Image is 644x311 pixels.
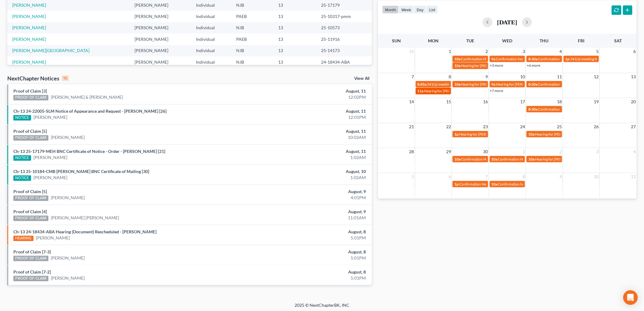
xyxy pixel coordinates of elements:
[502,38,512,43] span: Wed
[485,173,489,180] span: 7
[51,94,123,100] a: [PERSON_NAME] & [PERSON_NAME]
[418,82,427,87] span: 8:45a
[36,235,70,241] a: [PERSON_NAME]
[130,45,191,56] td: [PERSON_NAME]
[273,45,316,56] td: 13
[316,11,372,22] td: 25-10317-pmm
[578,38,584,43] span: Fri
[522,173,526,180] span: 8
[12,14,46,19] a: [PERSON_NAME]
[51,255,85,261] a: [PERSON_NAME]
[454,157,460,161] span: 10a
[498,157,568,161] span: Confirmation Hearing for [PERSON_NAME]
[231,22,273,34] td: NJB
[252,189,366,195] div: August, 9
[392,38,401,43] span: Sun
[12,2,46,8] a: [PERSON_NAME]
[522,148,526,155] span: 1
[231,45,273,56] td: NJB
[461,57,560,61] span: Confirmation Hearing for [PERSON_NAME] [PERSON_NAME]
[528,57,537,61] span: 8:30a
[252,148,366,154] div: August, 11
[520,98,526,105] span: 17
[51,215,119,221] a: [PERSON_NAME] [PERSON_NAME]
[593,73,600,80] span: 12
[316,34,372,45] td: 25-11916
[485,48,489,55] span: 2
[633,48,637,55] span: 6
[454,57,460,61] span: 10a
[631,73,637,80] span: 13
[252,168,366,175] div: August, 10
[13,189,47,194] a: Proof of Claim [5]
[538,107,636,111] span: Confirmation hearing for [PERSON_NAME] [PERSON_NAME]
[485,73,489,80] span: 9
[12,25,46,30] a: [PERSON_NAME]
[399,5,414,14] button: week
[409,48,415,55] span: 31
[538,82,607,87] span: Confirmation hearing for [PERSON_NAME]
[13,149,165,154] a: Ch-13 25-17179-MEH BNC Certificate of Notice - Order - [PERSON_NAME] [21]
[418,89,424,93] span: 11a
[520,73,526,80] span: 10
[273,11,316,22] td: 13
[252,255,366,261] div: 5:01PM
[528,82,537,87] span: 8:30a
[33,114,67,120] a: [PERSON_NAME]
[51,134,85,140] a: [PERSON_NAME]
[13,249,51,254] a: Proof of Claim [7-3]
[483,123,489,130] span: 23
[631,98,637,105] span: 20
[446,148,452,155] span: 29
[538,57,607,61] span: Confirmation hearing for [PERSON_NAME]
[252,108,366,114] div: August, 11
[252,94,366,100] div: 12:02PM
[33,175,67,181] a: [PERSON_NAME]
[557,98,563,105] span: 18
[427,82,486,87] span: 341(a) meeting for [PERSON_NAME]
[316,45,372,56] td: 25-14173
[13,108,166,114] a: Ch-13 24-22005-SLM Notice of Appearance and Request - [PERSON_NAME] [26]
[191,11,231,22] td: Individual
[252,215,366,221] div: 11:01AM
[13,276,48,281] div: PROOF OF CLAIM
[13,169,149,174] a: Ch-13 25-10184-CMB [PERSON_NAME] BNC Certificate of Mailing [30]
[454,63,460,68] span: 10a
[191,45,231,56] td: Individual
[614,38,622,43] span: Sat
[13,269,51,274] a: Proof of Claim [7-2]
[273,56,316,68] td: 13
[540,38,549,43] span: Thu
[593,173,600,180] span: 10
[252,275,366,281] div: 5:01PM
[557,73,563,80] span: 11
[252,235,366,241] div: 5:01PM
[454,82,460,87] span: 10a
[13,209,47,214] a: Proof of Claim [4]
[191,22,231,34] td: Individual
[130,34,191,45] td: [PERSON_NAME]
[12,48,89,53] a: [PERSON_NAME][GEOGRAPHIC_DATA]
[459,182,529,186] span: Confirmation Hearing for [PERSON_NAME]
[570,57,629,61] span: 341(a) meeting for [PERSON_NAME]
[252,269,366,275] div: August, 8
[559,173,563,180] span: 9
[191,56,231,68] td: Individual
[497,19,517,25] h2: [DATE]
[496,57,565,61] span: Confirmation hearing for [PERSON_NAME]
[316,56,372,68] td: 24-18434-ABA
[426,5,438,14] button: list
[424,89,472,93] span: Hearing for [PERSON_NAME]
[191,34,231,45] td: Individual
[448,173,452,180] span: 6
[252,249,366,255] div: August, 8
[492,57,495,61] span: 9a
[252,114,366,120] div: 12:01PM
[231,56,273,68] td: NJB
[596,148,600,155] span: 3
[51,275,85,281] a: [PERSON_NAME]
[13,88,47,94] a: Proof of Claim [3]
[559,148,563,155] span: 2
[446,98,452,105] span: 15
[13,216,48,221] div: PROOF OF CLAIM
